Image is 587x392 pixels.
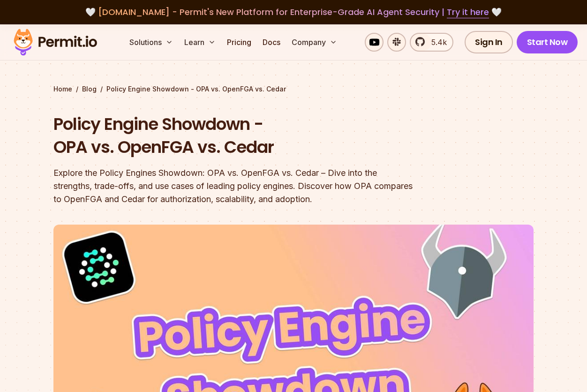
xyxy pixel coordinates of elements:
[447,6,489,18] a: Try it here
[288,33,341,52] button: Company
[98,6,489,18] span: [DOMAIN_NAME] - Permit's New Platform for Enterprise-Grade AI Agent Security |
[410,33,453,52] a: 5.4k
[23,6,564,19] div: 🤍 🤍
[82,84,97,94] a: Blog
[181,33,219,52] button: Learn
[517,31,578,53] a: Start Now
[465,31,513,53] a: Sign In
[426,37,447,48] span: 5.4k
[53,113,414,159] h1: Policy Engine Showdown - OPA vs. OpenFGA vs. Cedar
[53,84,534,94] div: / /
[223,33,255,52] a: Pricing
[126,33,177,52] button: Solutions
[9,26,101,58] img: Permit logo
[259,33,284,52] a: Docs
[53,166,414,206] div: Explore the Policy Engines Showdown: OPA vs. OpenFGA vs. Cedar – Dive into the strengths, trade-o...
[53,84,72,94] a: Home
